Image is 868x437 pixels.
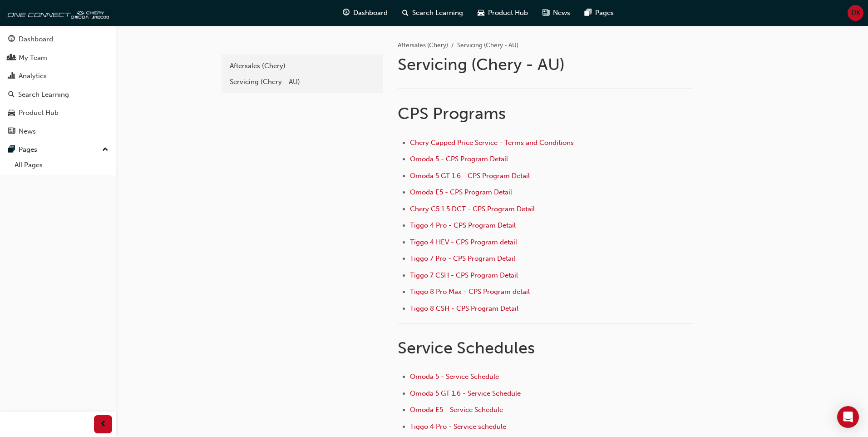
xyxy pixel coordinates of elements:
a: news-iconNews [535,4,577,22]
span: chart-icon [8,72,15,80]
a: Omoda 5 - Service Schedule [410,372,499,381]
button: DK [848,5,863,21]
a: Search Learning [4,86,112,103]
a: Omoda E5 - CPS Program Detail [410,188,512,196]
div: Servicing (Chery - AU) [230,77,375,87]
span: search-icon [402,7,409,19]
a: Tiggo 4 Pro - Service schedule [410,422,506,431]
div: Pages [19,144,37,155]
a: Tiggo 8 CSH - CPS Program Detail [410,304,518,313]
a: guage-iconDashboard [335,4,395,22]
span: news-icon [8,128,15,136]
img: oneconnect [5,4,109,22]
a: pages-iconPages [577,4,621,22]
a: Chery Capped Price Service - Terms and Conditions [410,139,574,147]
button: Pages [4,141,112,158]
a: Aftersales (Chery) [398,41,448,49]
a: Tiggo 8 Pro Max - CPS Program detail [410,288,530,296]
span: Search Learning [412,8,463,18]
a: Product Hub [4,104,112,121]
a: car-iconProduct Hub [470,4,535,22]
div: My Team [19,53,47,63]
span: Dashboard [353,8,388,18]
a: Omoda 5 GT 1.6 - Service Schedule [410,389,521,397]
div: News [19,126,36,137]
h1: Servicing (Chery - AU) [398,55,695,74]
a: Tiggo 4 HEV - CPS Program detail [410,238,517,246]
span: Pages [595,8,614,18]
div: Open Intercom Messenger [837,406,859,428]
a: Chery C5 1.5 DCT - CPS Program Detail [410,205,535,213]
span: Product Hub [488,8,528,18]
div: Analytics [19,71,47,81]
div: Product Hub [19,108,59,118]
a: Dashboard [4,31,112,48]
span: prev-icon [100,419,107,430]
a: Tiggo 7 CSH - CPS Program Detail [410,271,518,279]
a: Tiggo 4 Pro - CPS Program Detail [410,221,516,229]
button: DashboardMy TeamAnalyticsSearch LearningProduct HubNews [4,29,112,141]
span: news-icon [542,7,549,19]
li: Servicing (Chery - AU) [457,40,518,51]
a: News [4,123,112,140]
span: guage-icon [8,35,15,44]
a: Aftersales (Chery) [225,58,380,74]
a: Analytics [4,68,112,84]
span: CPS Programs [398,104,506,123]
span: car-icon [8,109,15,117]
a: My Team [4,50,112,66]
a: All Pages [11,158,112,172]
span: Service Schedules [398,338,535,358]
span: up-icon [102,144,108,156]
a: search-iconSearch Learning [395,4,470,22]
span: News [553,8,570,18]
span: guage-icon [343,7,350,19]
span: DK [851,8,860,18]
div: Aftersales (Chery) [230,61,375,71]
a: Omoda E5 - Service Schedule [410,406,503,414]
span: people-icon [8,54,15,62]
span: pages-icon [585,7,592,19]
a: Tiggo 7 Pro - CPS Program Detail [410,254,515,263]
span: car-icon [478,7,484,19]
a: Servicing (Chery - AU) [225,74,380,90]
span: search-icon [8,91,15,99]
a: Omoda 5 GT 1.6 - CPS Program Detail [410,172,530,180]
span: pages-icon [8,146,15,154]
div: Dashboard [19,34,53,45]
div: Search Learning [18,89,69,100]
a: Omoda 5 - CPS Program Detail [410,155,508,163]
